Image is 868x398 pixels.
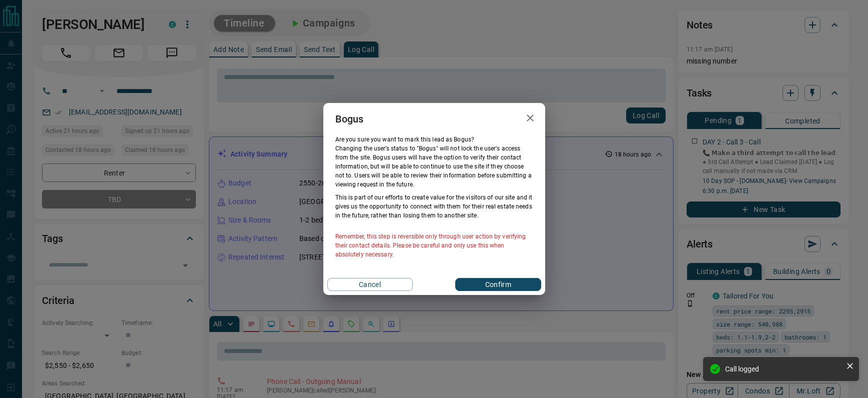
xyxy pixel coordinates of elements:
p: Remember, this step is reversible only through user action by verifying their contact details. Pl... [335,232,533,259]
div: Call logged [725,365,842,373]
h2: Bogus [323,103,376,135]
p: This is part of our efforts to create value for the visitors of our site and it gives us the oppo... [335,193,533,220]
button: Cancel [327,278,413,291]
p: Changing the user’s status to "Bogus" will not lock the user's access from the site. Bogus users ... [335,144,533,189]
p: Are you sure you want to mark this lead as Bogus ? [335,135,533,144]
button: Confirm [455,278,541,291]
